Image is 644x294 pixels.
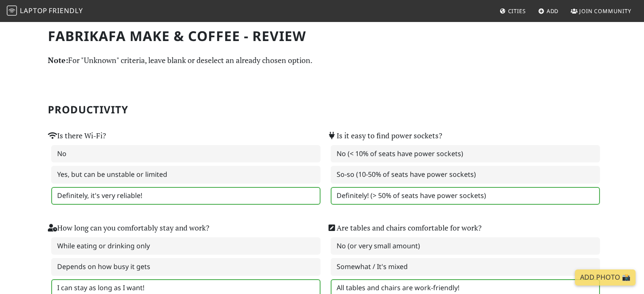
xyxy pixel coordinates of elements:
span: Cities [508,7,526,15]
label: While eating or drinking only [51,237,321,255]
label: Yes, but can be unstable or limited [51,166,321,184]
p: For "Unknown" criteria, leave blank or deselect an already chosen option. [48,54,597,66]
label: Is there Wi-Fi? [48,130,106,142]
a: Add [535,3,562,19]
label: Definitely! (> 50% of seats have power sockets) [331,187,600,205]
span: Friendly [49,6,83,15]
label: Is it easy to find power sockets? [327,130,442,142]
label: So-so (10-50% of seats have power sockets) [331,166,600,184]
img: LaptopFriendly [7,5,17,16]
a: LaptopFriendly LaptopFriendly [7,4,83,19]
label: No (or very small amount) [331,237,600,255]
label: No [51,145,321,163]
label: Are tables and chairs comfortable for work? [327,222,481,234]
label: How long can you comfortably stay and work? [48,222,209,234]
span: Join Community [579,7,631,15]
label: Definitely, it's very reliable! [51,187,321,205]
a: Add Photo 📸 [575,269,636,286]
label: Depends on how busy it gets [51,258,321,276]
label: No (< 10% of seats have power sockets) [331,145,600,163]
span: Add [547,7,559,15]
label: Somewhat / It's mixed [331,258,600,276]
h1: Fabrikafa Make & Coffee - Review [48,28,597,44]
a: Join Community [567,3,635,19]
span: Laptop [20,6,47,15]
a: Cities [496,3,529,19]
strong: Note: [48,55,68,65]
h2: Productivity [48,104,597,116]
